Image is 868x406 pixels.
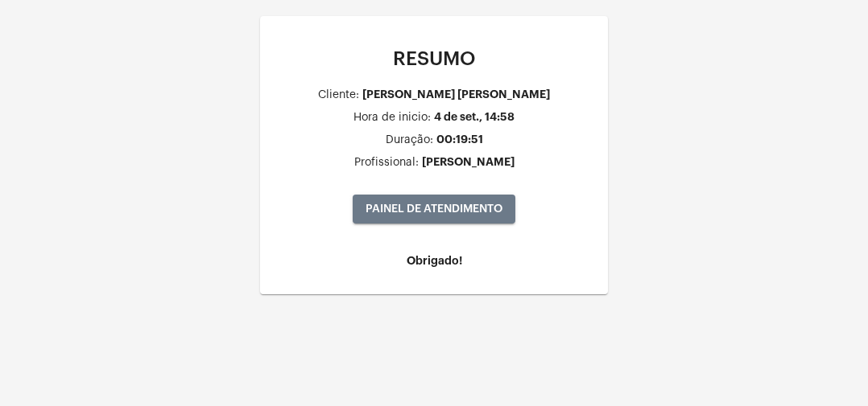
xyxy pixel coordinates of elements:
div: Hora de inicio: [353,112,431,124]
div: Profissional: [354,157,419,169]
button: PAINEL DE ATENDIMENTO [353,195,515,224]
div: 00:19:51 [436,133,483,146]
p: RESUMO [273,48,595,69]
div: [PERSON_NAME] [422,156,515,168]
div: [PERSON_NAME] [PERSON_NAME] [362,88,550,100]
div: Duração: [386,134,433,146]
div: 4 de set., 14:58 [434,111,515,123]
div: Cliente: [318,89,359,101]
span: PAINEL DE ATENDIMENTO [366,203,502,215]
h4: Obrigado! [273,255,595,267]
